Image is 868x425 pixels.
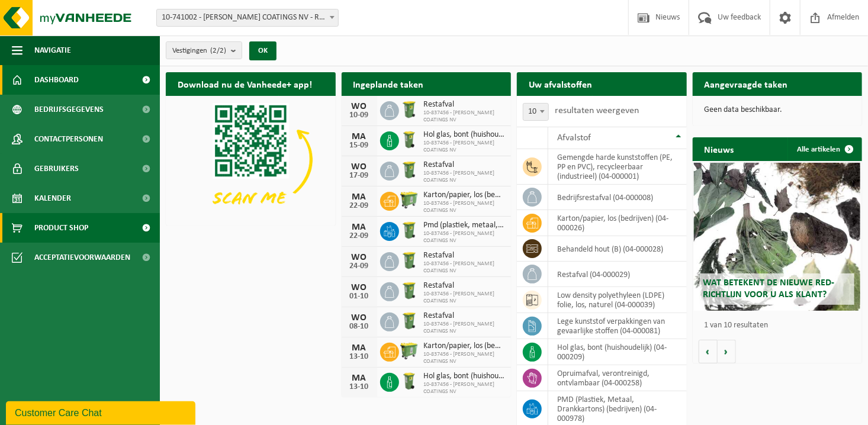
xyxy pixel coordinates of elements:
[249,41,277,60] button: OK
[348,374,371,383] div: MA
[548,365,687,391] td: opruimafval, verontreinigd, ontvlambaar (04-000258)
[548,185,687,210] td: bedrijfsrestafval (04-000008)
[523,104,548,120] span: 10
[34,65,79,95] span: Dashboard
[424,110,506,124] span: 10-837456 - [PERSON_NAME] COATINGS NV
[694,163,860,311] a: Wat betekent de nieuwe RED-richtlijn voor u als klant?
[424,140,506,154] span: 10-837456 - [PERSON_NAME] COATINGS NV
[557,133,591,143] span: Afvalstof
[342,72,436,95] h2: Ingeplande taken
[718,340,736,363] button: Volgende
[399,190,419,210] img: WB-0660-HPE-GN-50
[424,170,506,184] span: 10-837456 - [PERSON_NAME] COATINGS NV
[348,383,371,391] div: 13-10
[424,230,506,244] span: 10-837456 - [PERSON_NAME] COATINGS NV
[348,343,371,353] div: MA
[548,339,687,365] td: hol glas, bont (huishoudelijk) (04-000209)
[424,351,506,365] span: 10-837456 - [PERSON_NAME] COATINGS NV
[424,381,506,395] span: 10-837456 - [PERSON_NAME] COATINGS NV
[348,111,371,120] div: 10-09
[705,106,851,114] p: Geen data beschikbaar.
[399,99,419,120] img: WB-0240-HPE-GN-50
[399,130,419,150] img: WB-0140-HPE-GN-50
[348,141,371,150] div: 15-09
[166,72,324,95] h2: Download nu de Vanheede+ app!
[517,72,604,95] h2: Uw afvalstoffen
[172,42,226,60] span: Vestigingen
[348,172,371,180] div: 17-09
[699,340,718,363] button: Vorige
[348,313,371,323] div: WO
[166,96,336,223] img: Download de VHEPlus App
[424,221,506,230] span: Pmd (plastiek, metaal, drankkartons) (bedrijven)
[348,223,371,232] div: MA
[548,313,687,339] td: lege kunststof verpakkingen van gevaarlijke stoffen (04-000081)
[424,281,506,291] span: Restafval
[548,287,687,313] td: low density polyethyleen (LDPE) folie, los, naturel (04-000039)
[348,292,371,301] div: 01-10
[693,72,800,95] h2: Aangevraagde taken
[705,321,857,330] p: 1 van 10 resultaten
[424,160,506,170] span: Restafval
[34,36,71,65] span: Navigatie
[787,137,861,161] a: Alle artikelen
[399,341,419,361] img: WB-0660-HPE-GN-50
[424,251,506,260] span: Restafval
[424,200,506,214] span: 10-837456 - [PERSON_NAME] COATINGS NV
[166,41,242,59] button: Vestigingen(2/2)
[424,342,506,351] span: Karton/papier, los (bedrijven)
[424,191,506,200] span: Karton/papier, los (bedrijven)
[399,281,419,301] img: WB-0240-HPE-GN-50
[424,311,506,321] span: Restafval
[348,132,371,141] div: MA
[399,250,419,271] img: WB-0240-HPE-GN-50
[348,102,371,111] div: WO
[348,232,371,240] div: 22-09
[156,9,339,27] span: 10-741002 - DEBAL COATINGS NV - ROESELARE
[348,353,371,361] div: 13-10
[34,243,130,272] span: Acceptatievoorwaarden
[424,260,506,275] span: 10-837456 - [PERSON_NAME] COATINGS NV
[34,95,104,124] span: Bedrijfsgegevens
[424,130,506,140] span: Hol glas, bont (huishoudelijk)
[6,399,198,425] iframe: chat widget
[424,100,506,110] span: Restafval
[348,262,371,271] div: 24-09
[399,311,419,331] img: WB-0240-HPE-GN-50
[348,192,371,202] div: MA
[548,210,687,236] td: karton/papier, los (bedrijven) (04-000026)
[157,9,338,26] span: 10-741002 - DEBAL COATINGS NV - ROESELARE
[399,160,419,180] img: WB-0240-HPE-GN-50
[399,220,419,240] img: WB-0240-HPE-GN-50
[555,106,639,115] label: resultaten weergeven
[34,124,103,154] span: Contactpersonen
[348,253,371,262] div: WO
[348,202,371,210] div: 22-09
[348,323,371,331] div: 08-10
[523,103,549,121] span: 10
[424,372,506,381] span: Hol glas, bont (huishoudelijk)
[548,149,687,185] td: gemengde harde kunststoffen (PE, PP en PVC), recycleerbaar (industrieel) (04-000001)
[34,213,88,243] span: Product Shop
[424,321,506,335] span: 10-837456 - [PERSON_NAME] COATINGS NV
[348,162,371,172] div: WO
[399,371,419,391] img: WB-0140-HPE-GN-50
[693,137,746,160] h2: Nieuws
[34,154,79,183] span: Gebruikers
[348,283,371,292] div: WO
[703,278,834,299] span: Wat betekent de nieuwe RED-richtlijn voor u als klant?
[548,236,687,262] td: behandeld hout (B) (04-000028)
[548,262,687,287] td: restafval (04-000029)
[424,291,506,305] span: 10-837456 - [PERSON_NAME] COATINGS NV
[34,183,71,213] span: Kalender
[210,47,226,54] count: (2/2)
